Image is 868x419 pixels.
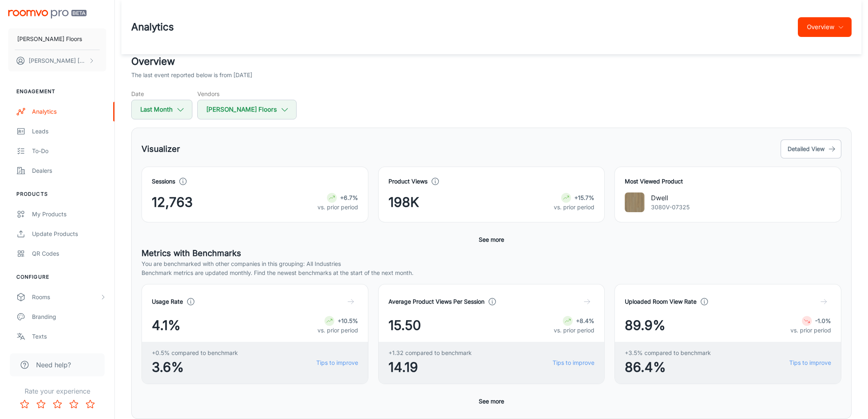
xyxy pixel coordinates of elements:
[625,348,711,357] span: +3.5% compared to benchmark
[33,396,49,412] button: Rate 2 star
[152,357,238,377] span: 3.6%
[553,358,594,367] a: Tips to improve
[625,316,665,335] span: 89.9%
[7,386,108,396] p: Rate your experience
[32,312,106,321] div: Branding
[142,247,841,259] h5: Metrics with Benchmarks
[8,10,87,18] img: Roomvo PRO Beta
[625,192,644,212] img: Dwell
[8,28,106,50] button: [PERSON_NAME] Floors
[475,232,507,247] button: See more
[131,20,174,34] h1: Analytics
[32,107,106,116] div: Analytics
[651,203,690,212] p: 3080V-07325
[197,100,297,119] button: [PERSON_NAME] Floors
[142,143,180,155] h5: Visualizer
[131,89,192,98] h5: Date
[32,147,106,156] div: To-do
[625,177,831,186] h4: Most Viewed Product
[651,193,690,203] p: Dwell
[798,17,852,37] button: Overview
[32,332,106,341] div: Texts
[36,360,71,370] span: Need help?
[388,192,419,212] span: 198K
[152,177,175,186] h4: Sessions
[388,297,484,306] h4: Average Product Views Per Session
[152,348,238,357] span: +0.5% compared to benchmark
[340,194,358,201] strong: +6.7%
[554,326,594,335] p: vs. prior period
[625,357,711,377] span: 86.4%
[815,317,831,324] strong: -1.0%
[8,50,106,71] button: [PERSON_NAME] [PERSON_NAME]
[32,210,106,219] div: My Products
[388,357,472,377] span: 14.19
[338,317,358,324] strong: +10.5%
[576,317,594,324] strong: +8.4%
[32,293,100,302] div: Rooms
[66,396,82,412] button: Rate 4 star
[388,177,427,186] h4: Product Views
[32,166,106,175] div: Dealers
[316,358,358,367] a: Tips to improve
[475,394,507,409] button: See more
[32,127,106,136] div: Leads
[152,297,183,306] h4: Usage Rate
[142,259,841,268] p: You are benchmarked with other companies in this grouping: All Industries
[781,140,841,158] button: Detailed View
[17,34,82,44] p: [PERSON_NAME] Floors
[318,203,358,212] p: vs. prior period
[388,316,421,335] span: 15.50
[131,54,852,69] h2: Overview
[16,396,33,412] button: Rate 1 star
[131,71,252,80] p: The last event reported below is from [DATE]
[32,229,106,238] div: Update Products
[152,192,193,212] span: 12,763
[32,249,106,258] div: QR Codes
[131,100,192,119] button: Last Month
[789,358,831,367] a: Tips to improve
[49,396,66,412] button: Rate 3 star
[142,268,841,277] p: Benchmark metrics are updated monthly. Find the newest benchmarks at the start of the next month.
[388,348,472,357] span: +1.32 compared to benchmark
[790,326,831,335] p: vs. prior period
[574,194,594,201] strong: +15.7%
[152,316,180,335] span: 4.1%
[554,203,594,212] p: vs. prior period
[29,56,87,65] p: [PERSON_NAME] [PERSON_NAME]
[625,297,697,306] h4: Uploaded Room View Rate
[318,326,358,335] p: vs. prior period
[82,396,98,412] button: Rate 5 star
[197,89,297,98] h5: Vendors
